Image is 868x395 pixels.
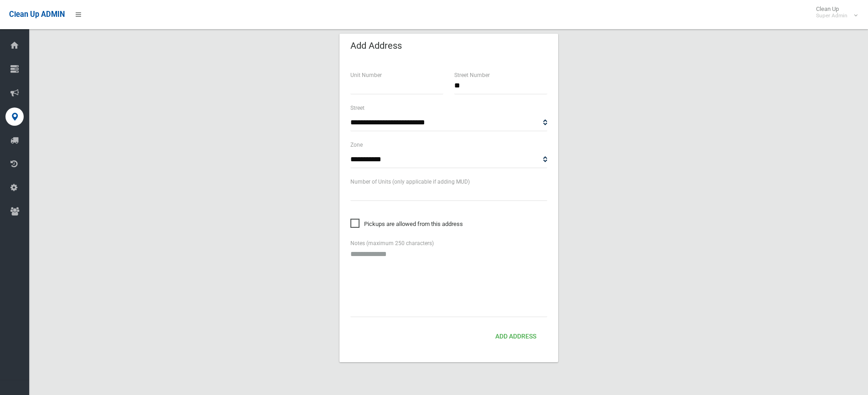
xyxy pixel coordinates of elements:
small: Super Admin [816,12,847,19]
button: Add Address [492,328,540,345]
span: Pickups are allowed from this address [350,219,463,230]
span: Clean Up [812,5,857,19]
span: Clean Up ADMIN [9,10,65,19]
header: Add Address [339,37,413,55]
